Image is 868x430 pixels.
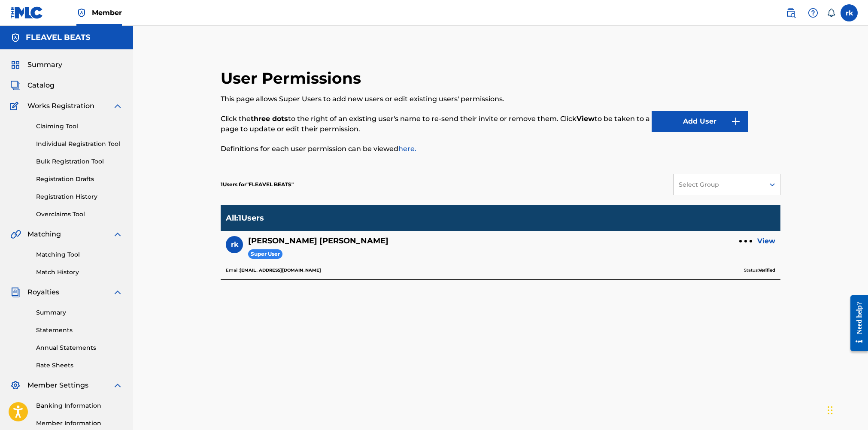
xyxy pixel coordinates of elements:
[731,116,741,127] img: 9d2ae6d4665cec9f34b9.svg
[221,114,652,134] p: Click the to the right of an existing user's name to re-send their invite or remove them. Click t...
[841,4,858,21] div: User Menu
[27,287,59,297] span: Royalties
[757,236,775,246] a: View
[804,4,822,21] div: Help
[27,80,55,91] span: Catalog
[36,122,123,131] a: Claiming Tool
[27,229,61,239] span: Matching
[652,111,748,132] button: Add User
[825,389,868,430] iframe: Chat Widget
[36,175,123,184] a: Registration Drafts
[10,287,21,297] img: Royalties
[27,380,88,391] span: Member Settings
[10,60,62,70] a: SummarySummary
[36,308,123,317] a: Summary
[112,380,123,391] img: expand
[10,380,21,391] img: Member Settings
[76,8,87,18] img: Top Rightsholder
[10,229,21,239] img: Matching
[248,249,282,259] span: Super User
[221,144,652,154] p: Definitions for each user permission can be viewed
[26,33,90,42] h5: FLEAVEL BEATS
[251,115,288,123] strong: three dots
[36,419,123,428] a: Member Information
[398,145,416,153] a: here.
[827,9,835,17] div: Notifications
[248,236,388,246] h5: robert kroeger
[36,139,123,148] a: Individual Registration Tool
[10,60,21,70] img: Summary
[36,192,123,201] a: Registration History
[10,33,21,43] img: Accounts
[36,343,123,352] a: Annual Statements
[844,288,868,357] iframe: Resource Center
[36,250,123,259] a: Matching Tool
[782,4,799,21] a: Public Search
[744,266,775,274] p: Status:
[679,180,759,189] div: Select Group
[36,210,123,219] a: Overclaims Tool
[92,8,122,18] span: Member
[221,94,652,104] p: This page allows Super Users to add new users or edit existing users' permissions.
[112,229,123,239] img: expand
[36,326,123,335] a: Statements
[36,401,123,410] a: Banking Information
[246,181,294,188] span: FLEAVEL BEATS
[221,181,246,188] span: 1 Users for
[10,80,21,91] img: Catalog
[36,361,123,370] a: Rate Sheets
[577,115,595,123] strong: View
[786,8,796,18] img: search
[226,266,321,274] p: Email:
[112,287,123,297] img: expand
[36,157,123,166] a: Bulk Registration Tool
[27,101,94,111] span: Works Registration
[240,267,321,273] b: [EMAIL_ADDRESS][DOMAIN_NAME]
[808,8,818,18] img: help
[221,69,365,88] h2: User Permissions
[112,101,123,111] img: expand
[828,397,833,423] div: Drag
[226,213,264,223] p: All : 1 Users
[36,268,123,277] a: Match History
[27,60,62,70] span: Summary
[10,6,43,19] img: MLC Logo
[759,267,775,273] b: Verified
[10,101,21,111] img: Works Registration
[10,80,55,91] a: CatalogCatalog
[231,239,238,250] span: rk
